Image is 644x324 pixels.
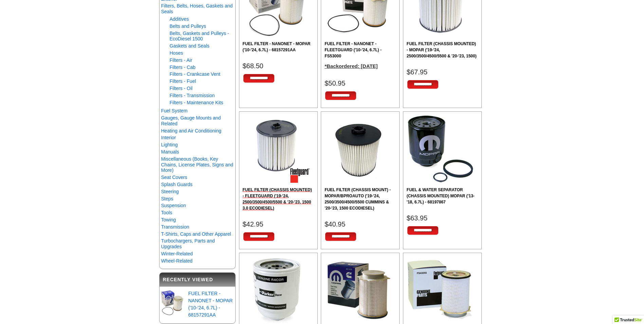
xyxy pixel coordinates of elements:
img: FUEL FILTER (CHASSIS MOUNTED) - FLEETGUARD ('19-'24, 2500/3500/4500/5500 & '20-'23, 1500 3.0 ECOD... [243,115,311,183]
a: Interior [161,135,176,140]
a: Manuals [161,149,179,155]
a: Splash Guards [161,182,193,187]
a: Filters - Crankcase Vent [170,71,220,77]
a: Gaskets and Seals [170,43,210,49]
img: FUEL & WATER SEPARATOR (CHASSIS MOUNTED) MOPAR ('13-'18, 6.7L) - 68197867 [407,115,475,183]
a: FUEL FILTER - NANONET - FLEETGUARD ('10-'24, 6.7L) - FS53000 [325,41,396,59]
a: Tools [161,210,172,215]
a: Hoses [170,50,183,56]
a: Filters - Air [170,57,192,63]
a: Towing [161,217,176,222]
span: $63.95 [407,214,427,222]
a: Lighting [161,142,178,147]
span: $40.95 [325,220,345,228]
a: Miscellaneous (Books, Key Chains, License Plates, Signs and More) [161,156,233,173]
a: Seat Covers [161,175,187,180]
a: Filters - Fuel [170,78,196,84]
img: FUEL FILTER (CHASSIS MOUNT) - MOPAR/BPROAUTO ('19-'24, 2500/3500/4500/5500 CUMMINS & '20-'23, 150... [325,115,392,183]
a: Belts and Pulleys [170,23,206,29]
a: Filters - Cab [170,65,196,70]
a: Suspension [161,203,186,208]
a: Fuel System [161,108,188,113]
a: Transmission [161,224,189,230]
img: FUEL FILTER - NANONET - MOPAR ('10-'24, 6.7L) - 68157291AA [160,290,185,316]
a: Steering [161,189,179,194]
a: Filters - Transmission [170,93,215,98]
a: Gauges, Gauge Mounts and Related [161,115,221,126]
a: FUEL FILTER (CHASSIS MOUNTED) - FLEETGUARD ('19-'24, 2500/3500/4500/5500 & '20-'23, 1500 3.0 ECOD... [243,187,314,211]
a: Additives [170,16,189,22]
strong: *Backordered: [DATE] [325,63,378,69]
a: Belts, Gaskets and Pulleys - EcoDiesel 1500 [170,31,229,42]
span: $67.95 [407,68,427,76]
a: Filters - Maintenance Kits [170,100,223,105]
span: $68.50 [243,62,263,70]
a: FUEL FILTER - NANONET - MOPAR ('10-'24, 6.7L) - 68157291AA [188,291,233,318]
a: T-Shirts, Caps and Other Apparel [161,231,231,237]
a: Turbochargers, Parts and Upgrades [161,238,215,249]
span: $50.95 [325,79,345,87]
a: Filters, Belts, Hoses, Gaskets and Seals [161,3,233,14]
a: Steps [161,196,173,201]
a: Filters - Oil [170,86,193,91]
span: $42.95 [243,220,263,228]
a: FUEL & WATER SEPARATOR (CHASSIS MOUNTED) MOPAR ('13-'18, 6.7L) - 68197867 [407,187,478,205]
h2: Recently Viewed [160,273,235,287]
a: Heating and Air Conditioning [161,128,221,133]
a: FUEL FILTER (CHASSIS MOUNT) - MOPAR/BPROAUTO ('19-'24, 2500/3500/4500/5500 CUMMINS & '20-'23, 150... [325,187,396,211]
a: Wheel-Related [161,258,193,264]
a: FUEL FILTER (CHASSIS MOUNTED) - MOPAR ('19-'24, 2500/3500/4500/5500 & '20-'23, 1500) [407,41,478,59]
a: FUEL FILTER - NANONET - MOPAR ('10-'24, 6.7L) - 68157291AA [243,41,314,53]
a: Winter-Related [161,251,193,256]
